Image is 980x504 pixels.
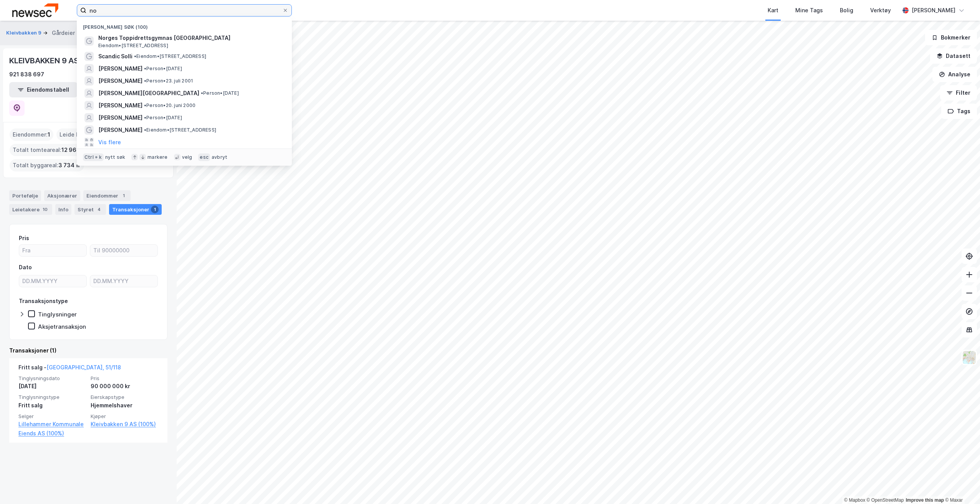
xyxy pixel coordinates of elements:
span: Scandic Solli [98,52,132,61]
input: DD.MM.YYYY [90,275,157,287]
div: Dato [19,263,32,272]
div: Mine Tags [795,6,823,15]
span: Eierskapstype [91,394,158,400]
div: Styret [74,204,106,215]
span: • [144,78,146,84]
span: Eiendom • [STREET_ADDRESS] [134,53,206,59]
span: [PERSON_NAME] [98,76,142,86]
div: Info [55,204,71,215]
iframe: Chat Widget [942,467,980,504]
div: Eiendommer [83,190,131,201]
span: Person • [DATE] [144,115,182,121]
div: [PERSON_NAME] [912,6,955,15]
span: Eiendom • [STREET_ADDRESS] [98,43,168,49]
span: Tinglysningstype [18,394,86,400]
div: Transaksjoner [109,204,162,215]
input: Til 90000000 [90,245,157,256]
div: Fritt salg - [18,363,121,375]
span: [PERSON_NAME] [98,101,142,110]
div: velg [182,154,192,160]
button: Kleivbakken 9 [6,29,43,37]
div: Hjemmelshaver [91,401,158,410]
a: Lillehammer Kommunale Eiends AS (100%) [18,420,86,438]
div: avbryt [212,154,227,160]
div: Totalt tomteareal : [10,144,90,156]
img: newsec-logo.f6e21ccffca1b3a03d2d.png [12,3,58,17]
span: 1 [48,130,50,139]
div: Bolig [840,6,853,15]
button: Bokmerker [925,30,977,45]
div: Gårdeier [52,28,75,38]
span: Kjøper [91,413,158,420]
span: [PERSON_NAME][GEOGRAPHIC_DATA] [98,89,199,98]
div: Aksjetransaksjon [38,323,86,330]
div: 4 [95,206,103,213]
div: 921 838 697 [9,70,44,79]
div: [DATE] [18,382,86,391]
span: 3 734 ㎡ [58,161,81,170]
div: 90 000 000 kr [91,382,158,391]
div: Kart [768,6,778,15]
input: Fra [19,245,86,256]
button: Analyse [932,67,977,82]
span: Selger [18,413,86,420]
a: Improve this map [906,497,944,503]
button: Tags [941,104,977,119]
span: Person • 20. juni 2000 [144,102,195,109]
a: Mapbox [844,497,865,503]
span: [PERSON_NAME] [98,113,142,122]
span: Eiendom • [STREET_ADDRESS] [144,127,216,133]
a: [GEOGRAPHIC_DATA], 51/118 [46,364,121,371]
div: Transaksjoner (1) [9,346,167,355]
div: Fritt salg [18,401,86,410]
span: Person • [DATE] [201,90,239,96]
div: 1 [120,192,127,199]
input: Søk på adresse, matrikkel, gårdeiere, leietakere eller personer [86,5,282,16]
div: Aksjonærer [44,190,80,201]
span: [PERSON_NAME] [98,125,142,135]
span: • [134,53,136,59]
div: Eiendommer : [10,128,53,141]
div: Portefølje [9,190,41,201]
button: Eiendomstabell [9,82,78,97]
div: markere [147,154,167,160]
a: OpenStreetMap [867,497,904,503]
span: • [144,115,146,120]
div: Ctrl + k [83,153,104,161]
span: Tinglysningsdato [18,375,86,382]
button: Datasett [930,48,977,64]
img: Z [962,350,977,365]
span: • [144,66,146,71]
div: nytt søk [105,154,126,160]
div: Transaksjonstype [19,296,68,306]
span: [PERSON_NAME] [98,64,142,73]
div: Leietakere [9,204,52,215]
span: Norges Toppidrettsgymnas [GEOGRAPHIC_DATA] [98,33,283,43]
div: Tinglysninger [38,311,77,318]
div: 1 [151,206,159,213]
div: 10 [41,206,49,213]
div: esc [198,153,210,161]
span: • [144,102,146,108]
a: Kleivbakken 9 AS (100%) [91,420,158,429]
div: Pris [19,234,29,243]
button: Filter [940,85,977,100]
div: Verktøy [870,6,891,15]
div: [PERSON_NAME] søk (100) [77,18,292,32]
span: 12 963 ㎡ [61,145,87,155]
div: KLEIVBAKKEN 9 AS [9,54,80,67]
div: Kontrollprogram for chat [942,467,980,504]
span: • [201,90,203,96]
div: Totalt byggareal : [10,159,84,171]
div: Leide lokasjoner : [56,128,111,141]
span: Person • [DATE] [144,66,182,72]
input: DD.MM.YYYY [19,275,86,287]
span: Pris [91,375,158,382]
span: Person • 23. juli 2001 [144,78,193,84]
button: Vis flere [98,138,121,147]
span: • [144,127,146,133]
